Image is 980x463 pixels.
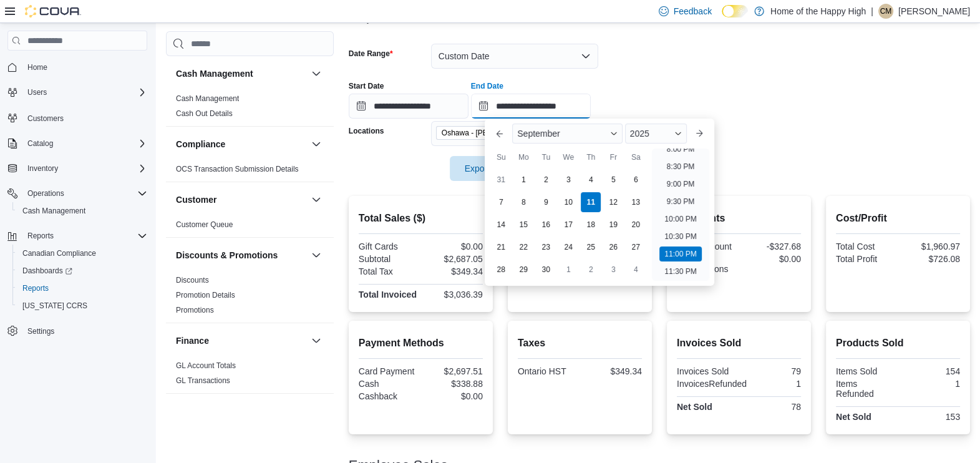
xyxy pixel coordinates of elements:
[12,245,152,262] button: Canadian Compliance
[558,170,578,190] div: day-3
[536,237,556,257] div: day-23
[22,186,147,201] span: Operations
[359,241,419,251] div: Gift Cards
[176,275,209,285] span: Discounts
[518,366,578,376] div: Ontario HST
[176,164,299,174] span: OCS Transaction Submission Details
[166,217,334,237] div: Customer
[558,192,578,212] div: day-10
[359,290,417,300] strong: Total Invoiced
[662,177,700,192] li: 9:00 PM
[770,4,866,19] p: Home of the Happy High
[536,170,556,190] div: day-2
[176,376,230,386] span: GL Transactions
[176,193,306,206] button: Customer
[176,305,214,315] span: Promotions
[677,211,801,226] h2: Discounts
[359,266,419,276] div: Total Tax
[176,334,209,347] h3: Finance
[491,170,511,190] div: day-31
[22,323,147,339] span: Settings
[17,281,147,296] span: Reports
[22,228,147,243] span: Reports
[17,281,54,296] a: Reports
[2,135,152,152] button: Catalog
[17,298,92,313] a: [US_STATE] CCRS
[836,241,896,251] div: Total Cost
[625,124,687,144] div: Button. Open the year selector. 2025 is currently selected.
[677,379,747,389] div: InvoicesRefunded
[517,129,560,139] span: September
[431,44,598,69] button: Custom Date
[22,301,87,311] span: [US_STATE] CCRS
[513,147,533,167] div: Mo
[677,402,712,412] strong: Net Sold
[436,126,555,140] span: Oshawa - Gibb St - Friendly Stranger
[626,237,646,257] div: day-27
[176,361,236,370] a: GL Account Totals
[176,290,235,300] span: Promotion Details
[603,147,623,167] div: Fr
[471,81,503,91] label: End Date
[659,212,701,227] li: 10:00 PM
[900,412,960,422] div: 153
[176,220,233,230] span: Customer Queue
[536,260,556,280] div: day-30
[2,109,152,127] button: Customers
[423,266,483,276] div: $349.34
[22,110,147,125] span: Customers
[491,192,511,212] div: day-7
[22,283,49,293] span: Reports
[176,276,209,285] a: Discounts
[349,81,384,91] label: Start Date
[17,246,147,261] span: Canadian Compliance
[27,87,47,97] span: Users
[12,262,152,280] a: Dashboards
[836,336,960,351] h2: Products Sold
[309,192,324,207] button: Customer
[626,215,646,235] div: day-20
[836,412,871,422] strong: Net Sold
[176,376,230,385] a: GL Transactions
[722,5,748,18] input: Dark Mode
[176,291,235,300] a: Promotion Details
[603,237,623,257] div: day-26
[27,326,54,336] span: Settings
[836,379,896,399] div: Items Refunded
[22,228,59,243] button: Reports
[309,333,324,348] button: Finance
[662,159,700,174] li: 8:30 PM
[22,161,147,176] span: Inventory
[2,84,152,101] button: Users
[626,147,646,167] div: Sa
[490,168,647,281] div: September, 2025
[491,147,511,167] div: Su
[359,336,483,351] h2: Payment Methods
[659,264,701,279] li: 11:30 PM
[166,162,334,182] div: Compliance
[689,124,709,144] button: Next month
[17,246,101,261] a: Canadian Compliance
[423,379,483,389] div: $338.88
[27,163,58,173] span: Inventory
[176,249,278,261] h3: Discounts & Promotions
[22,111,69,126] a: Customers
[491,215,511,235] div: day-14
[12,202,152,220] button: Cash Management
[581,260,601,280] div: day-2
[176,249,306,261] button: Discounts & Promotions
[359,254,419,264] div: Subtotal
[603,192,623,212] div: day-12
[603,170,623,190] div: day-5
[558,237,578,257] div: day-24
[166,273,334,323] div: Discounts & Promotions
[27,62,47,72] span: Home
[349,94,468,119] input: Press the down key to open a popover containing a calendar.
[581,147,601,167] div: Th
[536,192,556,212] div: day-9
[536,147,556,167] div: Tu
[12,280,152,297] button: Reports
[836,211,960,226] h2: Cost/Profit
[2,227,152,245] button: Reports
[17,263,147,278] span: Dashboards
